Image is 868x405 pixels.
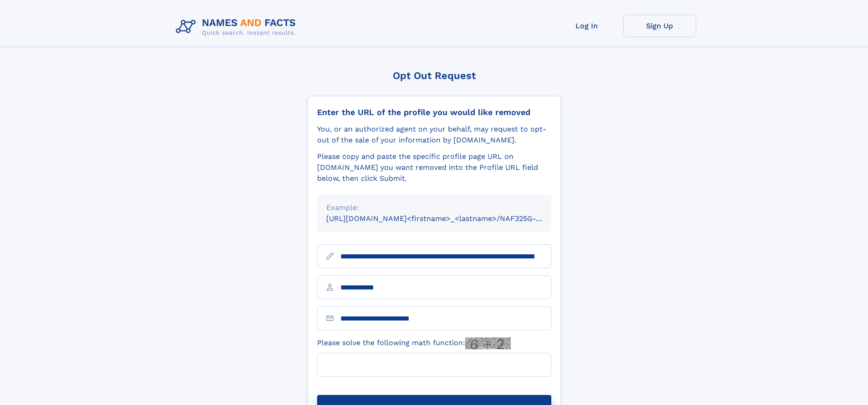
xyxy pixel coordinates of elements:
div: Please copy and paste the specific profile page URL on [DOMAIN_NAME] you want removed into the Pr... [317,151,551,184]
div: Opt Out Request [308,70,561,81]
div: Example: [326,202,542,213]
div: Enter the URL of the profile you would like removed [317,107,551,117]
div: You, or an authorized agent on your behalf, may request to opt-out of the sale of your informatio... [317,124,551,146]
a: Log In [550,15,623,37]
small: [URL][DOMAIN_NAME]<firstname>_<lastname>/NAF325G-xxxxxxxx [326,214,569,223]
img: Logo Names and Facts [172,15,303,39]
a: Sign Up [623,15,696,37]
label: Please solve the following math function: [317,337,511,349]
